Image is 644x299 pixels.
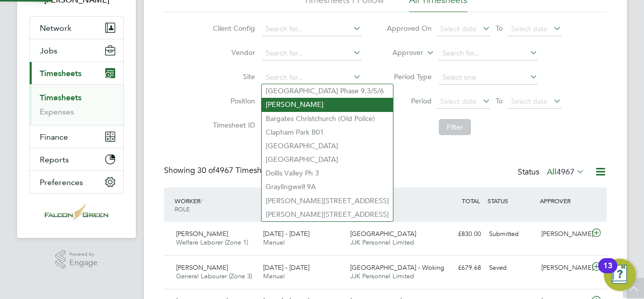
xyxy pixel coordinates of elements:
[30,39,123,62] button: Jobs
[262,71,361,85] input: Search for...
[386,72,432,81] label: Period Type
[259,192,346,218] div: PERIOD
[378,48,423,58] label: Approver
[439,119,471,135] button: Filter
[263,238,285,247] span: Manual
[493,22,506,35] span: To
[210,24,255,33] label: Client Config
[262,22,361,36] input: Search for...
[55,250,98,269] a: Powered byEngage
[462,197,480,205] span: TOTAL
[262,112,393,126] li: Bargates Christchurch (Old Police)
[262,153,393,166] li: [GEOGRAPHIC_DATA]
[210,96,255,105] label: Position
[40,23,71,33] span: Network
[197,165,277,175] span: 4967 Timesheets
[40,155,69,164] span: Reports
[30,62,123,84] button: Timesheets
[537,260,590,276] div: [PERSON_NAME]
[556,167,575,177] span: 4967
[210,72,255,81] label: Site
[262,166,393,180] li: Dollis Valley Ph 3
[604,259,636,291] button: Open Resource Center, 13 new notifications
[200,197,202,205] span: /
[263,229,309,238] span: [DATE] - [DATE]
[439,71,538,85] input: Select one
[175,205,190,213] span: ROLE
[386,96,432,105] label: Period
[485,260,537,276] div: Saved
[350,272,414,280] span: JJK Personnel Limited
[262,208,393,221] li: [PERSON_NAME][STREET_ADDRESS]
[210,121,255,130] label: Timesheet ID
[433,260,485,276] div: £679.68
[263,272,285,280] span: Manual
[603,266,612,279] div: 13
[176,263,228,272] span: [PERSON_NAME]
[176,229,228,238] span: [PERSON_NAME]
[69,259,98,267] span: Engage
[262,46,361,61] input: Search for...
[40,93,82,102] a: Timesheets
[511,97,547,106] span: Select date
[40,46,57,55] span: Jobs
[262,194,393,208] li: [PERSON_NAME][STREET_ADDRESS]
[518,165,587,180] div: Status
[493,94,506,107] span: To
[439,46,538,61] input: Search for...
[69,250,98,259] span: Powered by
[350,238,414,247] span: JJK Personnel Limited
[262,126,393,139] li: Clapham Park B01
[40,132,68,142] span: Finance
[511,24,547,33] span: Select date
[537,192,590,210] div: APPROVER
[485,226,537,243] div: Submitted
[547,167,585,177] label: All
[29,204,124,220] a: Go to home page
[40,107,74,116] a: Expenses
[262,180,393,194] li: Graylingwell 9A
[30,84,123,125] div: Timesheets
[210,48,255,57] label: Vendor
[386,24,432,33] label: Approved On
[350,263,444,272] span: [GEOGRAPHIC_DATA] - Woking
[40,177,83,187] span: Preferences
[164,165,279,176] div: Showing
[262,139,393,153] li: [GEOGRAPHIC_DATA]
[30,126,123,148] button: Finance
[262,84,393,98] li: [GEOGRAPHIC_DATA] Phase 9.3/5/6
[45,204,108,220] img: falcongreen-logo-retina.png
[172,192,259,218] div: WORKER
[30,17,123,39] button: Network
[176,238,248,247] span: Welfare Laborer (Zone 1)
[485,192,537,210] div: STATUS
[440,24,476,33] span: Select date
[350,229,416,238] span: [GEOGRAPHIC_DATA]
[263,263,309,272] span: [DATE] - [DATE]
[30,171,123,193] button: Preferences
[176,272,252,280] span: General Labourer (Zone 3)
[537,226,590,243] div: [PERSON_NAME]
[30,148,123,170] button: Reports
[433,226,485,243] div: £830.00
[40,69,82,78] span: Timesheets
[262,98,393,111] li: [PERSON_NAME]
[440,97,476,106] span: Select date
[197,165,215,175] span: 30 of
